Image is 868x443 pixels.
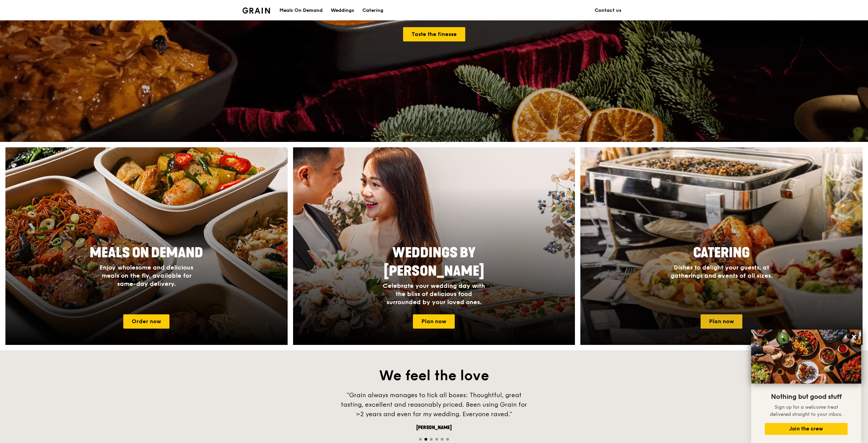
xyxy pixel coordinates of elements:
a: Plan now [413,314,455,329]
a: Weddings [327,0,358,21]
img: Grain [242,7,270,14]
a: Plan now [701,314,742,329]
span: Nothing but good stuff [771,393,842,401]
img: DSC07876-Edit02-Large.jpeg [751,330,861,384]
div: Weddings [331,0,354,21]
span: Go to slide 1 [419,438,422,441]
a: CateringDishes to delight your guests, at gatherings and events of all sizes.Plan now [580,147,863,345]
span: Enjoy wholesome and delicious meals on the fly, available for same-day delivery. [100,264,193,288]
span: Sign up for a welcome treat delivered straight to your inbox. [770,404,843,417]
div: [PERSON_NAME] [332,424,536,431]
span: Go to slide 2 [424,438,427,441]
span: Go to slide 6 [446,438,449,441]
a: Contact us [591,0,626,21]
span: Celebrate your wedding day with the bliss of delicious food surrounded by your loved ones. [383,282,485,306]
div: Meals On Demand [279,0,323,21]
a: Weddings by [PERSON_NAME]Celebrate your wedding day with the bliss of delicious food surrounded b... [293,147,575,345]
span: Go to slide 5 [441,438,444,441]
a: Meals On DemandEnjoy wholesome and delicious meals on the fly, available for same-day delivery.Or... [5,147,288,345]
span: Go to slide 3 [430,438,433,441]
span: Catering [693,245,750,261]
button: Close [849,331,860,342]
span: Meals On Demand [90,245,203,261]
img: weddings-card.4f3003b8.jpg [293,147,575,345]
a: Taste the finesse [403,27,465,41]
button: Join the crew [765,423,848,435]
span: Dishes to delight your guests, at gatherings and events of all sizes. [671,264,773,279]
a: Order now [123,314,169,329]
div: Catering [362,0,383,21]
div: "Grain always manages to tick all boxes: Thoughtful, great tasting, excellent and reasonably pric... [332,390,536,419]
span: Weddings by [PERSON_NAME] [384,245,484,279]
a: Catering [358,0,387,21]
span: Go to slide 4 [435,438,438,441]
img: meals-on-demand-card.d2b6f6db.png [5,147,288,345]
